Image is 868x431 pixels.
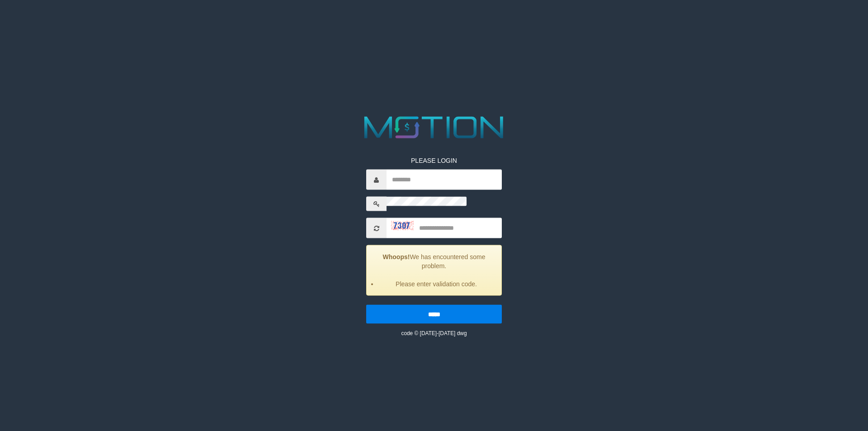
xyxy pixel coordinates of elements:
div: We has encountered some problem. [366,245,502,296]
img: MOTION_logo.png [358,113,510,142]
small: code © [DATE]-[DATE] dwg [401,330,467,336]
li: Please enter validation code. [378,279,495,289]
p: PLEASE LOGIN [366,156,502,165]
strong: Whoops! [383,253,410,260]
img: captcha [391,221,414,230]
